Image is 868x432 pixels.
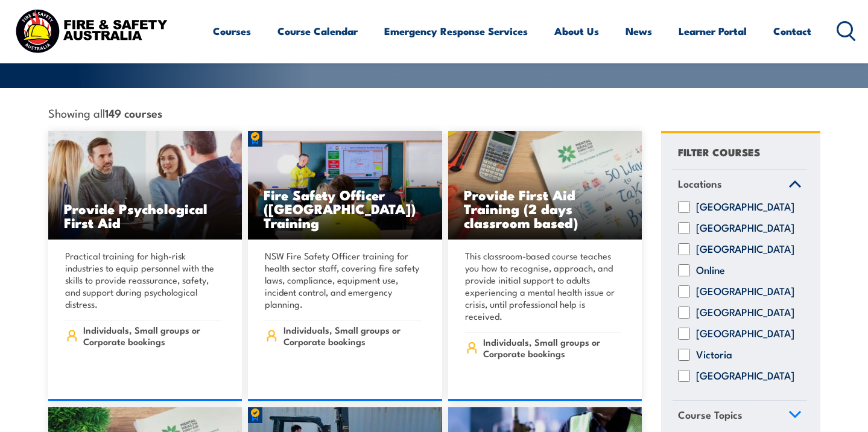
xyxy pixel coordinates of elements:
[448,131,642,240] img: Mental Health First Aid Training (Standard) – Classroom
[48,131,242,240] a: Provide Psychological First Aid
[83,324,221,347] span: Individuals, Small groups or Corporate bookings
[48,131,242,240] img: Mental Health First Aid Training Course from Fire & Safety Australia
[248,131,442,240] a: Fire Safety Officer ([GEOGRAPHIC_DATA]) Training
[264,188,426,229] h3: Fire Safety Officer ([GEOGRAPHIC_DATA]) Training
[265,250,422,310] p: NSW Fire Safety Officer training for health sector staff, covering fire safety laws, compliance, ...
[696,285,794,297] label: [GEOGRAPHIC_DATA]
[483,336,621,359] span: Individuals, Small groups or Corporate bookings
[679,15,747,47] a: Learner Portal
[48,106,162,119] span: Showing all
[626,15,652,47] a: News
[105,104,162,121] strong: 149 courses
[248,131,442,240] img: Fire Safety Advisor
[673,170,807,201] a: Locations
[678,407,743,423] span: Course Topics
[773,15,811,47] a: Contact
[678,176,722,192] span: Locations
[384,15,528,47] a: Emergency Response Services
[696,349,732,361] label: Victoria
[696,222,794,234] label: [GEOGRAPHIC_DATA]
[65,250,222,310] p: Practical training for high-risk industries to equip personnel with the skills to provide reassur...
[678,144,760,160] h4: FILTER COURSES
[696,307,794,319] label: [GEOGRAPHIC_DATA]
[696,370,794,382] label: [GEOGRAPHIC_DATA]
[64,202,227,229] h3: Provide Psychological First Aid
[277,15,358,47] a: Course Calendar
[554,15,599,47] a: About Us
[696,264,725,276] label: Online
[464,188,627,229] h3: Provide First Aid Training (2 days classroom based)
[465,250,622,322] p: This classroom-based course teaches you how to recognise, approach, and provide initial support t...
[448,131,642,240] a: Provide First Aid Training (2 days classroom based)
[213,15,251,47] a: Courses
[673,401,807,432] a: Course Topics
[696,243,794,255] label: [GEOGRAPHIC_DATA]
[284,324,422,347] span: Individuals, Small groups or Corporate bookings
[696,201,794,213] label: [GEOGRAPHIC_DATA]
[696,328,794,340] label: [GEOGRAPHIC_DATA]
